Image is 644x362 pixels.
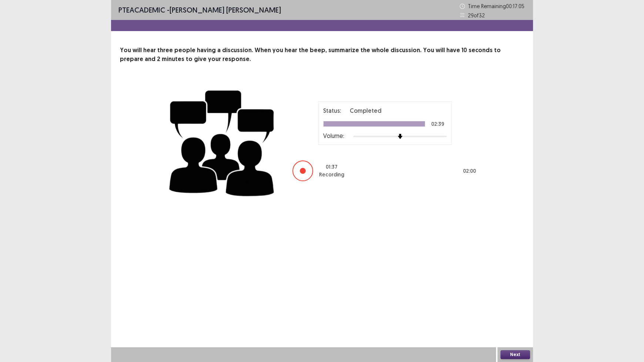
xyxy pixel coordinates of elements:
[468,2,526,10] p: Time Remaining 00 : 17 : 05
[323,106,341,115] p: Status:
[468,11,485,19] p: 29 of 32
[319,171,344,179] p: Recording
[167,81,278,202] img: group-discussion
[431,121,444,126] p: 02:39
[118,4,281,16] p: - [PERSON_NAME] [PERSON_NAME]
[350,106,382,115] p: Completed
[500,350,530,359] button: Next
[398,134,403,139] img: arrow-thumb
[323,131,344,140] p: Volume:
[326,163,338,171] p: 01 : 37
[118,5,165,14] span: PTE academic
[120,46,524,64] p: You will hear three people having a discussion. When you hear the beep, summarize the whole discu...
[463,167,476,175] p: 02 : 00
